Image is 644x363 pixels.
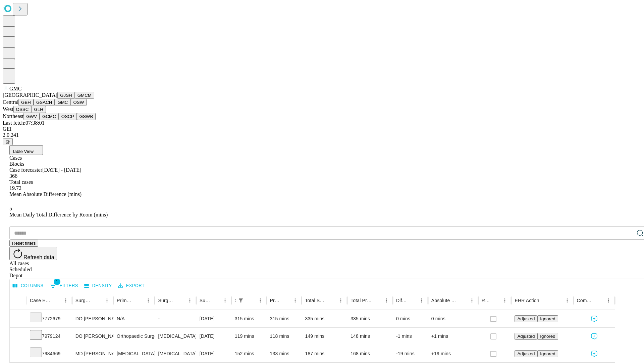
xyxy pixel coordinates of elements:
[482,298,490,303] div: Resolved in EHR
[396,298,407,303] div: Difference
[500,296,509,305] button: Menu
[144,296,153,305] button: Menu
[236,296,246,305] div: 1 active filter
[12,241,36,246] span: Reset filters
[75,345,110,362] div: MD [PERSON_NAME] [PERSON_NAME] Md
[75,310,110,327] div: DO [PERSON_NAME]
[3,106,13,112] span: West
[246,296,256,305] button: Sort
[55,99,70,106] button: GMC
[351,328,389,345] div: 148 mins
[9,191,82,197] span: Mean Absolute Difference (mins)
[5,139,10,144] span: @
[30,345,69,362] div: 7984669
[235,310,263,327] div: 315 mins
[59,113,77,120] button: OSCP
[270,310,299,327] div: 315 mins
[158,328,193,345] div: [MEDICAL_DATA] [MEDICAL_DATA]
[9,247,57,260] button: Refresh data
[117,345,151,362] div: [MEDICAL_DATA]
[3,132,641,138] div: 2.0.241
[3,113,23,119] span: Northeast
[18,99,34,106] button: GBH
[235,345,263,362] div: 152 mins
[200,328,228,345] div: [DATE]
[382,296,391,305] button: Menu
[158,310,193,327] div: -
[9,145,43,155] button: Table View
[281,296,290,305] button: Sort
[537,333,558,340] button: Ignored
[93,296,102,305] button: Sort
[13,348,23,360] button: Expand
[396,310,425,327] div: 0 mins
[540,316,555,321] span: Ignored
[77,113,96,120] button: GSWB
[537,350,558,357] button: Ignored
[396,328,425,345] div: -1 mins
[458,296,467,305] button: Sort
[11,281,45,291] button: Select columns
[23,254,54,260] span: Refresh data
[351,298,372,303] div: Total Predicted Duration
[134,296,144,305] button: Sort
[158,345,193,362] div: [MEDICAL_DATA]
[336,296,345,305] button: Menu
[102,296,112,305] button: Menu
[3,138,13,145] button: @
[431,298,457,303] div: Absolute Difference
[3,92,57,98] span: [GEOGRAPHIC_DATA]
[491,296,500,305] button: Sort
[12,149,34,154] span: Table View
[176,296,185,305] button: Sort
[54,278,60,285] span: 1
[515,315,537,322] button: Adjusted
[9,212,108,217] span: Mean Daily Total Difference by Room (mins)
[117,298,133,303] div: Primary Service
[13,331,23,342] button: Expand
[30,328,69,345] div: 7979124
[158,298,175,303] div: Surgery Name
[517,334,535,339] span: Adjusted
[75,92,94,99] button: GMCM
[305,310,344,327] div: 335 mins
[9,167,42,173] span: Case forecaster
[305,345,344,362] div: 187 mins
[75,298,92,303] div: Surgeon Name
[270,328,299,345] div: 118 mins
[467,296,477,305] button: Menu
[211,296,220,305] button: Sort
[396,345,425,362] div: -19 mins
[517,351,535,356] span: Adjusted
[23,113,40,120] button: GWV
[417,296,426,305] button: Menu
[117,310,151,327] div: N/A
[515,298,539,303] div: EHR Action
[13,313,23,325] button: Expand
[3,126,641,132] div: GEI
[270,298,281,303] div: Predicted In Room Duration
[290,296,300,305] button: Menu
[540,296,549,305] button: Sort
[34,99,55,106] button: GSACH
[515,333,537,340] button: Adjusted
[40,113,59,120] button: GCMC
[30,298,51,303] div: Case Epic Id
[13,106,32,113] button: OSSC
[540,334,555,339] span: Ignored
[431,328,475,345] div: +1 mins
[57,92,75,99] button: GJSH
[431,345,475,362] div: +19 mins
[562,296,572,305] button: Menu
[31,106,46,113] button: GLH
[235,328,263,345] div: 119 mins
[200,345,228,362] div: [DATE]
[71,99,87,106] button: OSW
[9,179,33,185] span: Total cases
[604,296,613,305] button: Menu
[200,298,210,303] div: Surgery Date
[235,298,235,303] div: Scheduled In Room Duration
[9,86,21,91] span: GMC
[537,315,558,322] button: Ignored
[9,240,38,247] button: Reset filters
